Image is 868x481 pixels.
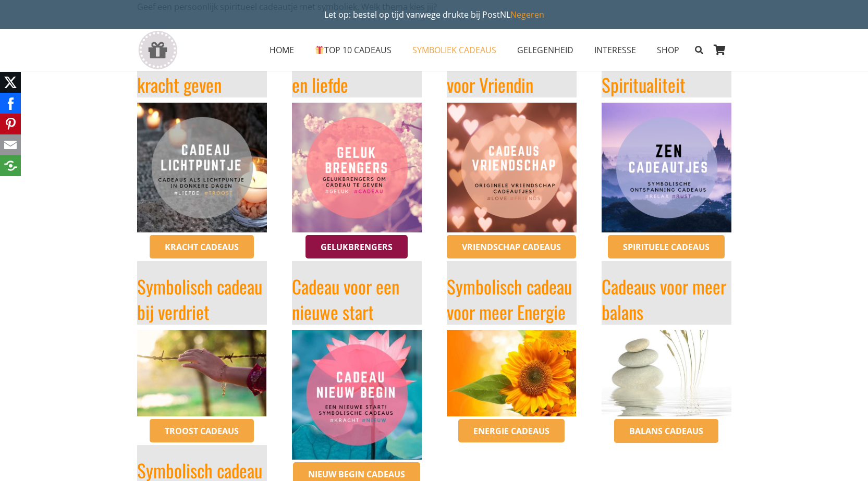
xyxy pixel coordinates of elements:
span: TOP 10 CADEAUS [315,44,392,56]
span: Vriendschap cadeaus [462,241,561,253]
img: Cadeaus voor Verlichting bij pijn, ziekte, tegenslag - Inspirerendwinkelen.nl [137,330,267,416]
span: Energie cadeaus [473,425,549,437]
span: Troost cadeaus [165,425,239,437]
a: Symbolisch cadeau voor meer Energie [447,273,572,325]
a: Gelukbrengers [305,235,408,259]
img: Relax en anti-stress cadeaus voor meer Zen [602,103,731,232]
img: 🎁 [315,46,324,54]
a: symbolische-cadeaus-voor-meer-energie-inspirerend-winkelen [447,330,577,416]
a: Cadeaus voor meer balans [602,273,726,325]
span: Kracht cadeaus [165,241,239,253]
span: SYMBOLIEK CADEAUS [412,44,496,56]
span: Nieuw begin cadeaus [308,468,405,480]
span: HOME [270,44,294,56]
a: gift-box-icon-grey-inspirerendwinkelen [137,31,178,70]
img: Geef een geluksbrenger cadeau! Leuk voor een goede vriendin, collega of voor een verjaardag ed [292,103,422,232]
a: Cadeau voor een nieuwe start [292,273,399,325]
a: Troost cadeaus [150,419,254,443]
a: Spirituele cadeaus [608,235,725,259]
a: Cadeaus die je kracht geven [137,45,231,98]
a: INTERESSEINTERESSE Menu [584,37,646,63]
a: Negeren [510,9,544,20]
a: Gelukbrengers om cadeau te geven ketting met symboliek vriendschap verjaardag [292,103,422,232]
a: SYMBOLIEK CADEAUSSYMBOLIEK CADEAUS Menu [402,37,507,63]
img: Symbolische cadeau voor meer energie - Inspirerendwinkelen.nl [447,330,577,416]
a: Zoeken [690,37,708,63]
span: Balans cadeaus [629,425,703,437]
a: symbolische-cadeaus-voor-meditatie-mindfulness-ontspanning-inspirerend-winkelen [602,330,731,416]
a: cadeaus vriendschap symbolisch vriending cadeau origineel inspirerendwinkelen [447,103,577,232]
span: GELEGENHEID [517,44,573,56]
img: origineel vriendschap cadeau met speciale betekenis en symboliek - bestel een vriendinnen cadeau ... [447,103,577,232]
a: Vriendschap cadeaus [447,235,576,259]
a: SHOPSHOP Menu [646,37,690,63]
a: Kracht cadeaus [150,235,254,259]
span: Spirituele cadeaus [623,241,710,253]
a: troost-cadeau-sterkte-ketting-symboliek-overlijden-moeilijke-tijden-cadeaus-inspirerendwinkelen [137,103,267,232]
a: Balans cadeaus [614,419,718,443]
a: Symbolisch cadeau bij verdriet [137,273,262,325]
span: INTERESSE [594,44,636,56]
span: SHOP [657,44,679,56]
a: Cadeaus voor geluk en liefde [292,45,418,98]
img: Cadeau afscheid nieuw begin - bestel op inspirerendwinkelen.nl [292,330,422,460]
a: 🎁TOP 10 CADEAUS🎁 TOP 10 CADEAUS Menu [304,37,402,63]
a: Symbolisch cadeau voor Vriendin [447,45,572,98]
a: HOMEHOME Menu [259,37,304,63]
a: Winkelwagen [708,29,731,71]
a: symbolische-cadeaus-voor-pijnverlichting-inspirerend-winkelen [137,330,267,416]
img: Troost cadeau herinnering moeilijke tijden ketting kracht kerstmis [137,103,267,232]
a: GELEGENHEIDGELEGENHEID Menu [507,37,584,63]
img: meditatie cadeaus met speciale betekenis - bestel op inspirerendwinkelen.nl [602,330,731,416]
a: Cadeaus Spiritualiteit [602,45,686,98]
span: Gelukbrengers [321,241,393,253]
a: Ontspanning cadeaus relax cadeautjes Zen inspirerendwinkelen [602,103,731,232]
a: Energie cadeaus [458,419,565,443]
